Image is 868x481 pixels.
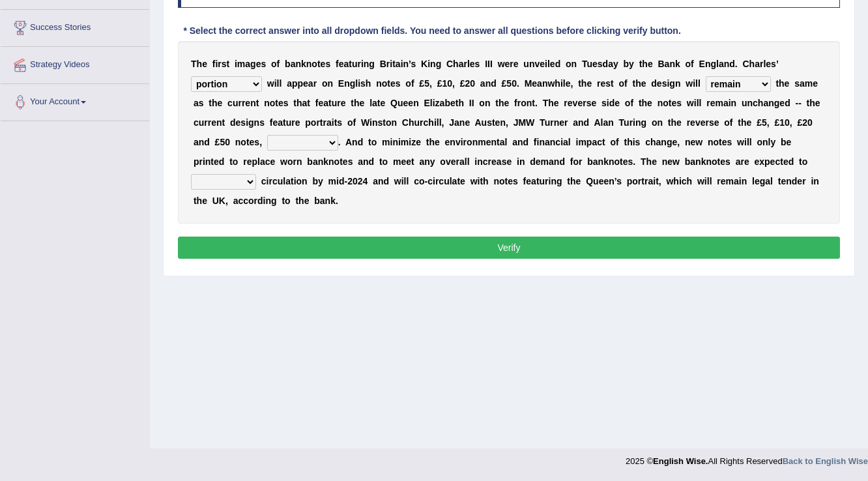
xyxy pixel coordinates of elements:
b: h [499,98,504,108]
b: a [194,98,199,108]
b: h [555,78,560,89]
b: n [376,78,382,89]
b: e [321,59,326,69]
b: l [716,59,719,69]
div: * Select the correct answer into all dropdown fields. You need to answer all questions before cli... [178,24,686,38]
b: h [581,78,587,89]
b: l [697,98,699,108]
b: s [222,59,227,69]
b: t [632,78,635,89]
b: s [283,98,289,108]
b: l [763,59,766,69]
b: d [729,59,735,69]
b: a [800,78,805,89]
b: a [723,98,729,108]
b: Q [390,98,398,108]
b: n [485,98,491,108]
b: t [456,98,459,108]
b: t [669,98,672,108]
b: a [343,59,349,69]
b: t [349,59,352,69]
b: e [381,98,386,108]
b: t [495,98,499,108]
b: e [550,59,555,69]
b: a [763,98,768,108]
a: Your Account [1,84,149,117]
b: n [264,98,270,108]
b: n [747,98,753,108]
b: l [279,78,282,89]
b: r [510,59,513,69]
b: b [285,59,291,69]
b: 0 [470,78,475,89]
b: o [479,98,485,108]
b: e [671,98,676,108]
b: £ [502,78,507,89]
b: e [390,78,396,89]
b: s [771,59,776,69]
b: m [805,78,813,89]
b: d [603,59,609,69]
b: t [293,98,297,108]
b: s [586,98,592,108]
b: r [463,59,467,69]
b: w [687,98,694,108]
b: f [411,78,414,89]
b: l [369,98,372,108]
b: y [613,59,618,69]
b: ’ [409,59,411,69]
b: I [472,98,474,108]
b: i [433,98,435,108]
b: u [742,98,747,108]
b: I [487,59,490,69]
b: n [724,59,730,69]
b: c [227,98,233,108]
b: e [505,59,510,69]
b: i [401,59,403,69]
b: f [691,59,694,69]
b: e [592,59,598,69]
b: o [270,98,276,108]
b: w [686,78,693,89]
b: i [560,78,563,89]
b: v [573,98,578,108]
b: t [275,98,278,108]
b: a [308,78,313,89]
b: o [625,98,631,108]
b: s [396,78,401,89]
b: l [467,59,470,69]
b: u [352,59,358,69]
b: e [470,59,475,69]
b: i [361,59,364,69]
b: n [327,78,333,89]
b: n [306,59,312,69]
b: d [609,98,615,108]
b: I [490,59,493,69]
b: o [271,59,277,69]
b: p [297,78,303,89]
b: . [517,78,519,89]
b: e [554,98,559,108]
button: Verify [178,237,840,259]
b: l [695,78,698,89]
b: r [583,98,586,108]
b: e [408,98,413,108]
b: e [218,98,223,108]
b: n [529,59,535,69]
b: s [325,59,330,69]
b: E [699,59,705,69]
b: h [354,98,360,108]
b: 1 [442,78,447,89]
b: e [532,78,537,89]
b: , [429,78,432,89]
b: e [568,98,573,108]
b: i [694,98,697,108]
b: k [301,59,306,69]
b: t [307,98,310,108]
b: h [453,59,459,69]
b: 5 [506,78,512,89]
b: a [287,78,292,89]
b: o [521,98,527,108]
b: r [218,59,221,69]
b: K [421,59,427,69]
